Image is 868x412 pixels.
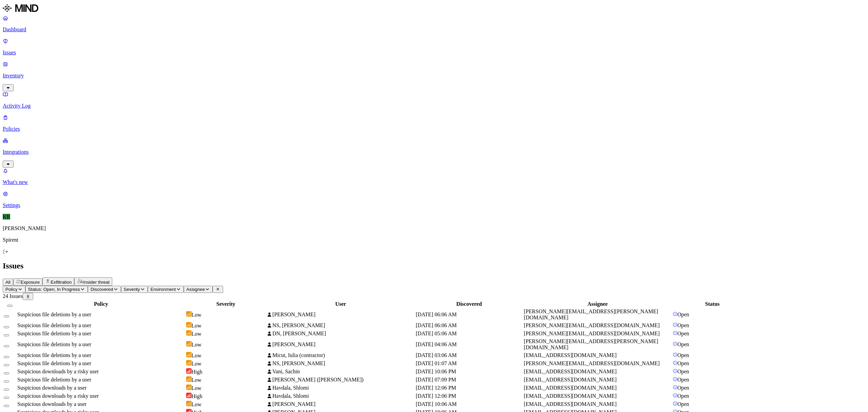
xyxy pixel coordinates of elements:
img: status-open.svg [673,341,677,346]
a: Settings [3,191,865,208]
span: Vani, Sachin [272,369,300,374]
span: Insider threat [83,280,110,285]
span: Low [192,377,201,383]
p: What's new [3,179,865,185]
a: Integrations [3,137,865,167]
p: Activity Log [3,103,865,109]
span: [PERSON_NAME] [272,341,315,347]
span: Open [677,369,689,374]
p: Policies [3,126,865,132]
img: status-open.svg [673,377,677,381]
span: [EMAIL_ADDRESS][DOMAIN_NAME] [524,352,617,358]
button: Select row [4,372,9,374]
img: status-open.svg [673,360,677,365]
div: Severity [186,301,266,307]
div: Assignee [524,301,671,307]
span: Low [192,312,201,318]
span: [EMAIL_ADDRESS][DOMAIN_NAME] [524,369,617,374]
button: Select row [4,397,9,399]
span: Open [677,322,689,328]
span: [PERSON_NAME] [272,312,315,317]
p: Spirent [3,237,865,243]
span: NS, [PERSON_NAME] [272,322,325,328]
span: Open [677,393,689,399]
span: [DATE] 05:06 AM [416,331,457,336]
button: Select all [7,305,13,307]
span: Open [677,331,689,336]
span: All [5,280,11,285]
span: [DATE] 12:06 PM [416,393,456,399]
span: Assignee [186,287,205,292]
span: Open [677,341,689,347]
span: [EMAIL_ADDRESS][DOMAIN_NAME] [524,385,617,391]
span: Environment [151,287,176,292]
span: Exfiltration [51,280,72,285]
span: Open [677,352,689,358]
span: [PERSON_NAME][EMAIL_ADDRESS][DOMAIN_NAME] [524,331,660,336]
p: Settings [3,202,865,208]
a: Dashboard [3,15,865,33]
img: severity-low.svg [186,385,192,390]
span: Low [192,331,201,337]
a: Issues [3,38,865,56]
span: [PERSON_NAME][EMAIL_ADDRESS][PERSON_NAME][DOMAIN_NAME] [524,308,658,320]
span: DN, [PERSON_NAME] [272,331,326,336]
span: Suspicious file deletions by a user [17,360,91,366]
span: [DATE] 07:09 PM [416,377,456,382]
span: [DATE] 06:06 AM [416,322,457,328]
span: Low [192,342,201,348]
span: Havdala, Shlomi [272,385,309,391]
p: Issues [3,50,865,56]
span: Policy [5,287,18,292]
span: Low [192,353,201,358]
img: severity-low.svg [186,401,192,406]
button: Select row [4,345,9,347]
span: Havdala, Shlomi [272,393,309,399]
div: Policy [17,301,185,307]
img: severity-high.svg [186,368,192,374]
img: status-open.svg [673,331,677,335]
button: Select row [4,356,9,358]
span: [EMAIL_ADDRESS][DOMAIN_NAME] [524,393,617,399]
div: Status [673,301,752,307]
span: Suspicious downloads by a user [17,385,86,391]
span: [PERSON_NAME] ([PERSON_NAME]) [272,377,363,382]
span: [EMAIL_ADDRESS][DOMAIN_NAME] [524,401,617,407]
a: Inventory [3,61,865,90]
span: Low [192,401,201,407]
span: Exposure [21,280,40,285]
img: MIND [3,3,38,14]
a: Policies [3,114,865,132]
button: Select row [4,364,9,366]
img: status-open.svg [673,393,677,398]
span: Open [677,360,689,366]
button: Select row [4,326,9,328]
span: Low [192,323,201,329]
span: Status: Open, In Progress [28,287,80,292]
span: [DATE] 04:06 AM [416,341,457,347]
span: [DATE] 12:06 PM [416,385,456,391]
a: What's new [3,168,865,185]
img: status-open.svg [673,401,677,406]
span: High [192,393,202,399]
span: [DATE] 06:06 AM [416,312,457,317]
span: 24 Issues [3,293,23,299]
img: status-open.svg [673,369,677,373]
span: Suspicious file deletions by a user [17,341,91,347]
img: severity-low.svg [186,311,192,317]
button: Select row [4,315,9,317]
img: severity-low.svg [186,330,192,336]
button: Select row [4,334,9,336]
span: Suspicious file deletions by a user [17,322,91,328]
div: User [267,301,414,307]
div: Discovered [416,301,522,307]
p: Inventory [3,73,865,79]
a: MIND [3,3,865,15]
img: severity-low.svg [186,352,192,357]
span: Low [192,385,201,391]
img: status-open.svg [673,312,677,316]
span: Open [677,312,689,317]
span: [PERSON_NAME][EMAIL_ADDRESS][DOMAIN_NAME] [524,322,660,328]
p: Dashboard [3,26,865,33]
span: Low [192,361,201,367]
